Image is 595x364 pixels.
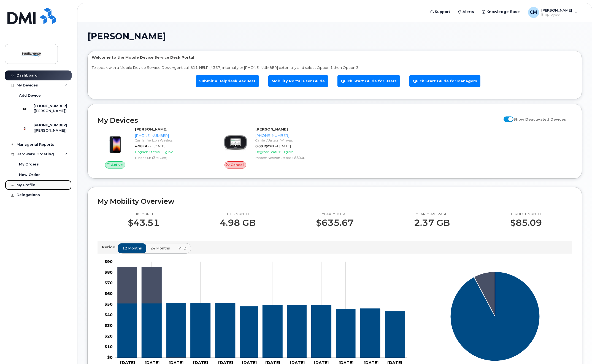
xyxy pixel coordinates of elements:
[98,116,501,124] h2: My Devices
[150,144,165,148] span: at [DATE]
[135,127,167,131] strong: [PERSON_NAME]
[316,218,354,228] p: $635.67
[98,197,572,205] h2: My Mobility Overview
[107,355,113,360] tspan: $0
[409,75,480,87] a: Quick Start Guide for Managers
[255,144,274,148] span: 0.00 Bytes
[104,323,113,328] tspan: $30
[98,127,211,169] a: Active[PERSON_NAME][PHONE_NUMBER]Carrier: Verizon Wireless4.98 GBat [DATE]Upgrade Status:Eligible...
[218,127,332,169] a: Cancel[PERSON_NAME][PHONE_NUMBER]Carrier: Verizon Wireless0.00 Bytesat [DATE]Upgrade Status:Eligi...
[255,150,281,154] span: Upgrade Status:
[222,129,249,156] img: image20231002-3703462-zs44o9.jpeg
[414,218,450,228] p: 2.37 GB
[255,133,329,138] div: [PHONE_NUMBER]
[513,117,566,121] span: Show Deactivated Devices
[118,303,405,358] g: 724-562-3289
[102,245,118,250] p: Period
[268,75,328,87] a: Mobility Portal User Guide
[104,259,113,264] tspan: $90
[104,291,113,296] tspan: $60
[135,155,209,160] div: iPhone SE (3rd Gen)
[450,272,540,361] g: Series
[220,212,256,216] p: This month
[504,114,508,118] input: Show Deactivated Devices
[510,212,542,216] p: Highest month
[104,334,113,339] tspan: $20
[135,133,209,138] div: [PHONE_NUMBER]
[118,267,186,358] g: 330-802-8014
[255,138,329,143] div: Carrier: Verizon Wireless
[275,144,291,148] span: at [DATE]
[104,313,113,317] tspan: $40
[150,246,170,251] span: 24 months
[316,212,354,216] p: Yearly total
[178,246,186,251] span: YTD
[196,75,259,87] a: Submit a Helpdesk Request
[255,127,288,131] strong: [PERSON_NAME]
[414,212,450,216] p: Yearly average
[337,75,400,87] a: Quick Start Guide for Users
[128,212,159,216] p: This month
[102,129,128,156] img: image20231002-3703462-1angbar.jpeg
[135,138,209,143] div: Carrier: Verizon Wireless
[104,281,113,286] tspan: $70
[135,144,148,148] span: 4.98 GB
[161,150,173,154] span: Eligible
[571,340,591,360] iframe: Messenger Launcher
[92,65,578,70] p: To speak with a Mobile Device Service Desk Agent call 811-HELP (4357) internally or [PHONE_NUMBER...
[104,270,113,275] tspan: $80
[111,162,123,167] span: Active
[87,32,166,40] span: [PERSON_NAME]
[135,150,160,154] span: Upgrade Status:
[510,218,542,228] p: $85.09
[92,55,578,60] p: Welcome to the Mobile Device Service Desk Portal
[255,155,329,160] div: Modem Verizon Jetpack 8800L
[282,150,293,154] span: Eligible
[128,218,159,228] p: $43.51
[104,302,113,307] tspan: $50
[231,162,244,167] span: Cancel
[220,218,256,228] p: 4.98 GB
[104,344,113,349] tspan: $10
